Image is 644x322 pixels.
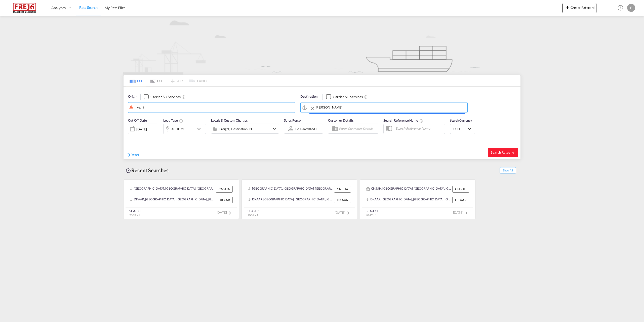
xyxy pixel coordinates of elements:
md-select: Select Currency: $ USDUnited States Dollar [453,125,472,132]
div: B [627,4,635,12]
md-input-container: Copenhagen (Kobenhavn), DKCPH [301,102,467,113]
recent-search-card: [GEOGRAPHIC_DATA], [GEOGRAPHIC_DATA], [GEOGRAPHIC_DATA], [GEOGRAPHIC_DATA] & [GEOGRAPHIC_DATA], [... [242,180,357,219]
div: DKAAR [334,197,351,203]
div: Freight Destination Factory Stuffing [219,125,252,132]
div: CNSHA [216,186,233,192]
div: DKAAR [216,197,233,203]
span: Search Rates [491,150,515,154]
div: 40HC x1 [172,125,185,132]
div: [DATE] [128,124,158,134]
div: Recent Searches [123,165,171,176]
span: Search Reference Name [383,118,423,122]
md-tab-item: FCL [126,75,146,86]
div: Carrier SD Services [150,94,180,99]
div: DKAAR, Aarhus, Denmark, Northern Europe, Europe [366,197,451,203]
div: DKAAR, Aarhus, Denmark, Northern Europe, Europe [248,197,333,203]
md-pagination-wrapper: Use the left and right arrow keys to navigate between tabs [126,75,207,86]
span: My Rate Files [105,6,125,10]
button: Search Ratesicon-arrow-right [488,148,518,157]
md-icon: icon-arrow-right [511,151,515,154]
md-icon: Unchecked: Search for CY (Container Yard) services for all selected carriers.Checked : Search for... [364,95,368,99]
input: Search Reference Name [393,125,445,132]
span: Help [616,4,625,12]
button: Clear Input [309,104,315,114]
div: CNSHA [334,186,351,192]
div: CNSUH [452,186,469,192]
span: 20GP x 1 [129,213,140,217]
md-checkbox: Checkbox No Ink [144,94,180,99]
md-icon: icon-chevron-down [271,126,277,132]
md-icon: Your search will be saved by the below given name [419,119,423,123]
div: Help [616,4,627,13]
span: USD [453,127,467,131]
md-checkbox: Checkbox No Ink [326,94,363,99]
span: Show All [500,167,516,173]
md-tab-item: LCL [146,75,166,86]
md-icon: icon-chevron-right [463,210,469,216]
input: Enter Customer Details [339,125,377,132]
button: icon-plus 400-fgCreate Ratecard [562,3,596,13]
span: Cut Off Date [128,118,147,122]
div: Freight Destination Factory Stuffingicon-chevron-down [211,124,279,134]
img: 586607c025bf11f083711d99603023e7.png [8,2,42,14]
md-input-container: Shanghai, CNSHA [128,102,295,113]
span: Reset [131,153,139,157]
div: 40HC x1icon-chevron-down [163,124,206,134]
md-icon: icon-backup-restore [125,168,131,174]
span: Locals & Custom Charges [211,118,248,122]
span: 40HC x 1 [366,213,377,217]
md-icon: icon-chevron-down [196,126,205,132]
md-select: Sales Person: Bo Gaardsted Lumbye [295,125,321,132]
md-icon: Select multiple loads to view rates [179,119,183,123]
span: Customer Details [328,118,353,122]
input: Search by Port [315,104,465,111]
img: new-FCL.png [123,16,521,75]
div: icon-refreshReset [126,152,139,158]
div: SEA-FCL [129,209,142,213]
div: SEA-FCL [366,209,379,213]
span: [DATE] [335,210,351,214]
div: [DATE] [136,127,147,131]
div: DKAAR, Aarhus, Denmark, Northern Europe, Europe [130,197,215,203]
md-datepicker: Select [128,134,132,140]
span: [DATE] [217,210,233,214]
div: CNSHA, Shanghai, China, Greater China & Far East Asia, Asia Pacific [248,186,333,192]
span: Analytics [51,5,66,10]
div: Bo Gaardsted Lumbye [295,127,327,131]
div: Origin Checkbox No InkUnchecked: Search for CY (Container Yard) services for all selected carrier... [124,87,520,159]
div: Carrier SD Services [333,94,363,99]
span: 20GP x 1 [248,213,258,217]
recent-search-card: CNSUH, [GEOGRAPHIC_DATA], [GEOGRAPHIC_DATA], [GEOGRAPHIC_DATA], [GEOGRAPHIC_DATA] & [GEOGRAPHIC_D... [360,180,475,219]
div: CNSHA, Shanghai, China, Greater China & Far East Asia, Asia Pacific [130,186,215,192]
md-icon: icon-chevron-right [227,210,233,216]
md-icon: icon-plus 400-fg [565,5,571,11]
span: Search Currency [450,119,472,122]
div: DKAAR [452,197,469,203]
span: Destination [300,94,317,99]
md-icon: icon-refresh [126,153,131,157]
recent-search-card: [GEOGRAPHIC_DATA], [GEOGRAPHIC_DATA], [GEOGRAPHIC_DATA], [GEOGRAPHIC_DATA] & [GEOGRAPHIC_DATA], [... [123,180,239,219]
md-icon: icon-chevron-right [345,210,351,216]
span: Rate Search [79,5,98,10]
div: CNSUH, Suzhou, AH, China, Greater China & Far East Asia, Asia Pacific [366,186,451,192]
span: Origin [128,94,137,99]
md-icon: Unchecked: Search for CY (Container Yard) services for all selected carriers.Checked : Search for... [182,95,186,99]
span: Sales Person [284,118,302,122]
input: Search by Port [137,104,293,111]
span: [DATE] [453,210,469,214]
div: SEA-FCL [248,209,260,213]
span: Load Type [163,118,183,122]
